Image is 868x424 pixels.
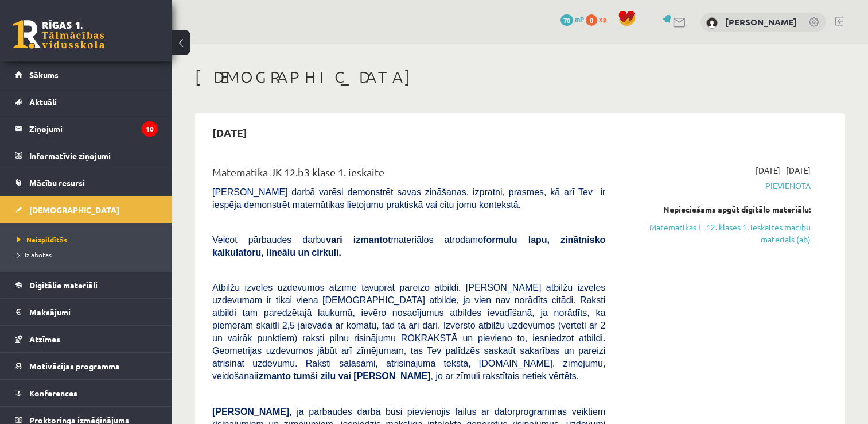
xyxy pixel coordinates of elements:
[622,221,811,245] a: Matemātikas I - 12. klases 1. ieskaites mācību materiāls (ab)
[13,20,104,49] a: Rīgas 1. Tālmācības vidusskola
[622,203,811,215] div: Nepieciešams apgūt digitālo materiālu:
[15,61,158,88] a: Sākums
[29,299,158,325] legend: Maksājumi
[212,164,605,186] div: Matemātika JK 12.b3 klase 1. ieskaite
[17,234,161,245] a: Neizpildītās
[15,272,158,298] a: Digitālie materiāli
[29,97,57,107] span: Aktuāli
[756,164,811,176] span: [DATE] - [DATE]
[706,17,718,29] img: Artis Semjonovs
[622,180,811,192] span: Pievienota
[29,361,120,371] span: Motivācijas programma
[599,14,606,24] span: xp
[212,407,289,417] span: [PERSON_NAME]
[29,115,158,142] legend: Ziņojumi
[326,235,391,245] b: vari izmantot
[142,121,158,137] i: 10
[201,119,259,146] h2: [DATE]
[29,334,60,344] span: Atzīmes
[29,388,77,398] span: Konferences
[586,14,612,24] a: 0 xp
[212,235,605,257] span: Veicot pārbaudes darbu materiālos atrodamo
[15,196,158,223] a: [DEMOGRAPHIC_DATA]
[17,235,67,244] span: Neizpildītās
[15,169,158,196] a: Mācību resursi
[29,178,85,188] span: Mācību resursi
[15,380,158,406] a: Konferences
[29,205,119,215] span: [DEMOGRAPHIC_DATA]
[15,115,158,142] a: Ziņojumi10
[15,326,158,352] a: Atzīmes
[15,142,158,169] a: Informatīvie ziņojumi
[15,88,158,115] a: Aktuāli
[560,14,584,24] a: 70 mP
[575,14,584,24] span: mP
[17,249,161,260] a: Izlabotās
[29,280,98,290] span: Digitālie materiāli
[212,235,605,257] b: formulu lapu, zinātnisko kalkulatoru, lineālu un cirkuli.
[15,299,158,325] a: Maksājumi
[29,70,59,80] span: Sākums
[17,250,52,259] span: Izlabotās
[256,371,291,381] b: izmanto
[29,142,158,169] legend: Informatīvie ziņojumi
[725,16,797,28] a: [PERSON_NAME]
[15,353,158,379] a: Motivācijas programma
[212,187,605,210] span: [PERSON_NAME] darbā varēsi demonstrēt savas zināšanas, izpratni, prasmes, kā arī Tev ir iespēja d...
[195,67,845,87] h1: [DEMOGRAPHIC_DATA]
[586,14,597,26] span: 0
[293,371,430,381] b: tumši zilu vai [PERSON_NAME]
[560,14,573,26] span: 70
[212,283,605,381] span: Atbilžu izvēles uzdevumos atzīmē tavuprāt pareizo atbildi. [PERSON_NAME] atbilžu izvēles uzdevuma...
